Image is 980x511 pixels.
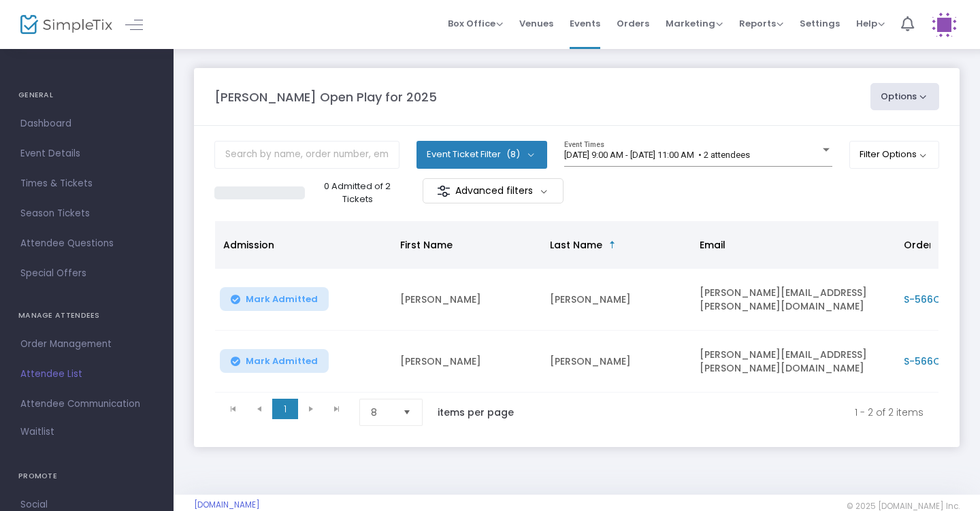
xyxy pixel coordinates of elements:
h4: GENERAL [18,82,155,109]
span: (8) [506,149,520,160]
input: Search by name, order number, email, ip address [214,141,399,169]
span: Marketing [666,17,723,30]
span: Sortable [607,240,618,250]
td: [PERSON_NAME] [392,269,542,331]
span: Email [700,238,725,252]
span: Order Management [20,335,153,353]
button: Select [397,399,416,425]
span: Mark Admitted [246,294,318,305]
span: Settings [800,6,840,41]
span: Event Details [20,145,153,163]
td: [PERSON_NAME] [542,331,691,393]
kendo-pager-info: 1 - 2 of 2 items [542,399,924,426]
span: 8 [371,406,392,419]
span: [DATE] 9:00 AM - [DATE] 11:00 AM • 2 attendees [564,150,750,160]
span: Attendee Questions [20,235,153,252]
span: Reports [739,17,783,30]
span: Events [570,6,600,41]
button: Options [870,83,940,110]
a: [DOMAIN_NAME] [194,499,260,510]
td: [PERSON_NAME] [542,269,691,331]
span: S-566C2525-C [904,355,978,368]
span: Attendee Communication [20,395,153,413]
span: Attendee List [20,365,153,383]
td: [PERSON_NAME] [392,331,542,393]
span: Venues [519,6,553,41]
img: filter [437,184,451,198]
button: Filter Options [849,141,940,168]
span: First Name [400,238,453,252]
span: Order ID [904,238,945,252]
button: Mark Admitted [220,287,329,311]
m-panel-title: [PERSON_NAME] Open Play for 2025 [214,88,437,106]
span: Dashboard [20,115,153,133]
h4: MANAGE ATTENDEES [18,302,155,329]
span: Times & Tickets [20,175,153,193]
button: Event Ticket Filter(8) [416,141,547,168]
td: [PERSON_NAME][EMAIL_ADDRESS][PERSON_NAME][DOMAIN_NAME] [691,331,896,393]
span: S-566C2525-C [904,293,978,306]
span: Page 1 [272,399,298,419]
span: Special Offers [20,265,153,282]
span: Waitlist [20,425,54,439]
span: Season Tickets [20,205,153,222]
h4: PROMOTE [18,463,155,490]
button: Mark Admitted [220,349,329,373]
div: Data table [215,221,938,393]
span: Mark Admitted [246,356,318,367]
span: Admission [223,238,274,252]
span: Last Name [550,238,602,252]
p: 0 Admitted of 2 Tickets [310,180,404,206]
span: Orders [617,6,649,41]
label: items per page [438,406,514,419]
span: Help [856,17,885,30]
td: [PERSON_NAME][EMAIL_ADDRESS][PERSON_NAME][DOMAIN_NAME] [691,269,896,331]
span: Box Office [448,17,503,30]
m-button: Advanced filters [423,178,563,203]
